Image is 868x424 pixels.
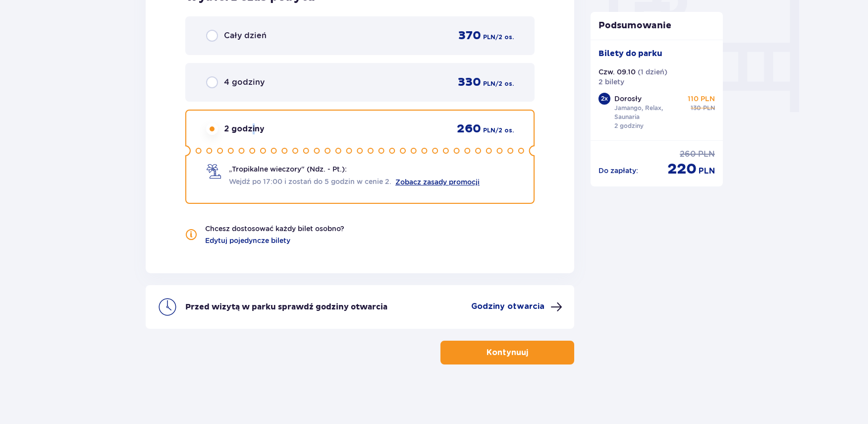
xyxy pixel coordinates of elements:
p: Przed wizytą w parku sprawdź godziny otwarcia [185,302,387,312]
p: Czw. 09.10 [598,67,636,77]
p: PLN [699,166,715,177]
p: 220 [667,160,697,179]
p: Bilety do parku [598,48,662,59]
p: Jamango, Relax, Saunaria [614,104,683,121]
p: 2 bilety [598,77,624,87]
p: PLN [703,104,715,113]
p: 370 [458,28,481,43]
p: 2 godziny [614,121,644,130]
p: 130 [691,104,701,113]
p: / 2 os. [495,126,514,135]
span: Wejdź po 17:00 i zostań do 5 godzin w cenie 2. [229,177,391,186]
p: 4 godziny [224,77,265,88]
p: Do zapłaty : [598,166,638,176]
p: ( 1 dzień ) [638,67,667,77]
button: Kontynuuj [440,341,574,364]
a: Edytuj pojedyncze bilety [205,236,290,245]
p: PLN [483,126,495,135]
img: clock icon [158,297,177,317]
p: 2 godziny [224,123,265,134]
p: Chcesz dostosować każdy bilet osobno? [205,224,344,234]
p: Cały dzień [224,30,267,41]
p: 110 PLN [688,94,715,104]
p: / 2 os. [495,33,514,42]
p: 330 [458,75,481,90]
p: PLN [698,149,715,160]
p: / 2 os. [495,79,514,88]
p: Kontynuuj [487,347,528,358]
p: PLN [483,33,495,42]
button: Godziny otwarcia [471,301,562,313]
p: Podsumowanie [591,20,723,32]
a: Zobacz zasady promocji [395,178,480,186]
div: 2 x [598,93,610,105]
p: 260 [680,149,696,160]
p: Dorosły [614,94,642,104]
p: „Tropikalne wieczory" (Ndz. - Pt.): [229,164,347,174]
p: PLN [483,79,495,88]
p: Godziny otwarcia [471,301,544,312]
p: 260 [457,121,481,136]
